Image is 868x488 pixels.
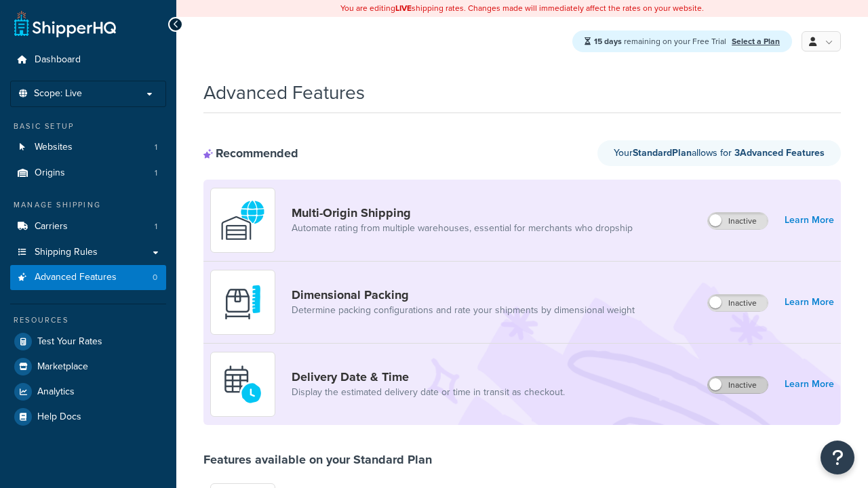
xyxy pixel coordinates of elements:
span: 0 [153,272,157,283]
a: Websites1 [10,135,166,160]
div: Recommended [203,146,298,161]
span: 1 [155,167,157,179]
li: Carriers [10,214,166,239]
span: Test Your Rates [37,336,102,348]
a: Multi-Origin Shipping [292,205,633,220]
span: Carriers [35,221,68,232]
span: Dashboard [35,54,81,66]
a: Shipping Rules [10,240,166,265]
span: 1 [155,142,157,153]
span: Analytics [37,386,75,398]
img: WatD5o0RtDAAAAAElFTkSuQmCC [219,197,267,244]
li: Advanced Features [10,265,166,290]
span: Shipping Rules [35,247,98,258]
span: Websites [35,142,73,153]
span: Marketplace [37,361,88,373]
span: Help Docs [37,411,81,423]
a: Display the estimated delivery date or time in transit as checkout. [292,386,565,399]
li: Origins [10,161,166,186]
span: Scope: Live [34,88,82,100]
span: 1 [155,221,157,232]
a: Help Docs [10,405,166,429]
span: Advanced Features [35,272,117,283]
a: Select a Plan [732,35,780,47]
a: Delivery Date & Time [292,369,565,384]
label: Inactive [708,295,768,311]
a: Learn More [785,211,834,230]
div: Resources [10,314,166,326]
a: Test Your Rates [10,329,166,354]
b: LIVE [395,2,412,14]
a: Carriers1 [10,214,166,239]
span: Your allows for [614,146,734,160]
label: Inactive [708,377,768,393]
span: remaining on your Free Trial [594,35,728,47]
strong: 15 days [594,35,622,47]
label: Inactive [708,213,768,229]
button: Open Resource Center [821,441,854,474]
a: Learn More [785,375,834,394]
a: Dimensional Packing [292,287,635,302]
a: Origins1 [10,161,166,186]
li: Websites [10,135,166,160]
a: Learn More [785,293,834,312]
img: DTVBYsAAAAAASUVORK5CYII= [219,279,267,326]
a: Determine packing configurations and rate your shipments by dimensional weight [292,304,635,317]
span: Origins [35,167,65,179]
div: Features available on your Standard Plan [203,452,432,467]
h1: Advanced Features [203,79,365,106]
div: Basic Setup [10,121,166,132]
a: Marketplace [10,354,166,379]
div: Manage Shipping [10,199,166,211]
img: gfkeb5ejjkALwAAAABJRU5ErkJggg== [219,361,267,408]
a: Dashboard [10,47,166,73]
strong: 3 Advanced Feature s [734,146,825,160]
a: Analytics [10,380,166,404]
a: Automate rating from multiple warehouses, essential for merchants who dropship [292,222,633,235]
strong: Standard Plan [633,146,692,160]
a: Advanced Features0 [10,265,166,290]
